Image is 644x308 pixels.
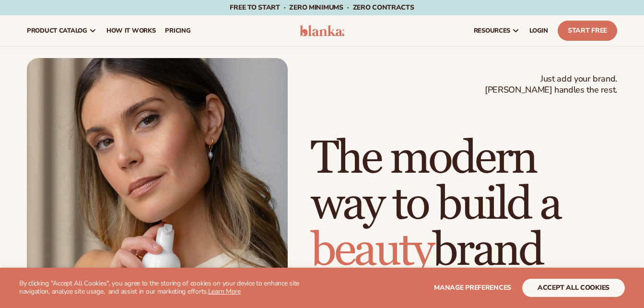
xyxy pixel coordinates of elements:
[160,15,195,46] a: pricing
[469,15,525,46] a: resources
[434,279,511,297] button: Manage preferences
[474,27,510,35] span: resources
[19,280,316,296] p: By clicking "Accept All Cookies", you agree to the storing of cookies on your device to enhance s...
[106,27,156,35] span: How It Works
[102,15,161,46] a: How It Works
[27,27,87,35] span: product catalog
[300,25,345,36] img: logo
[311,223,433,279] span: beauty
[208,287,241,296] a: Learn More
[558,21,617,41] a: Start Free
[522,279,625,297] button: accept all cookies
[434,283,511,292] span: Manage preferences
[22,15,102,46] a: product catalog
[529,27,548,35] span: LOGIN
[311,136,617,274] h1: The modern way to build a brand
[165,27,190,35] span: pricing
[230,3,414,12] span: Free to start · ZERO minimums · ZERO contracts
[485,73,617,96] span: Just add your brand. [PERSON_NAME] handles the rest.
[525,15,553,46] a: LOGIN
